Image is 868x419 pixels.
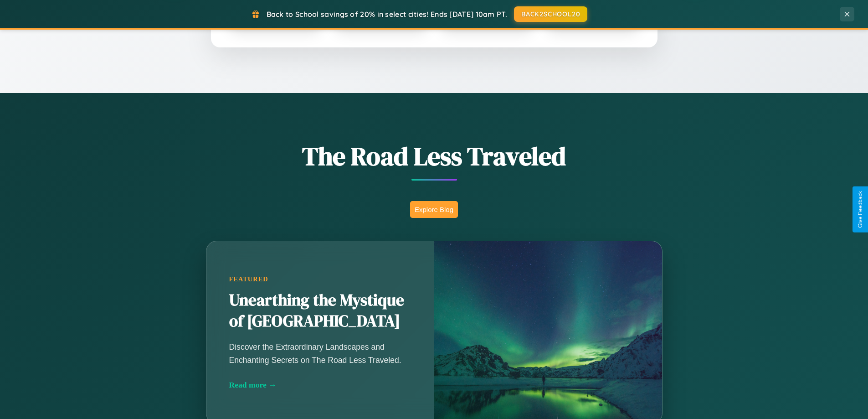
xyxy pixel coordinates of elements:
[229,275,411,283] div: Featured
[229,380,411,390] div: Read more →
[161,139,708,174] h1: The Road Less Traveled
[229,341,411,366] p: Discover the Extraordinary Landscapes and Enchanting Secrets on The Road Less Traveled.
[410,201,458,218] button: Explore Blog
[267,10,507,19] span: Back to School savings of 20% in select cities! Ends [DATE] 10am PT.
[514,6,587,22] button: BACK2SCHOOL20
[857,191,863,228] div: Give Feedback
[229,290,411,332] h2: Unearthing the Mystique of [GEOGRAPHIC_DATA]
